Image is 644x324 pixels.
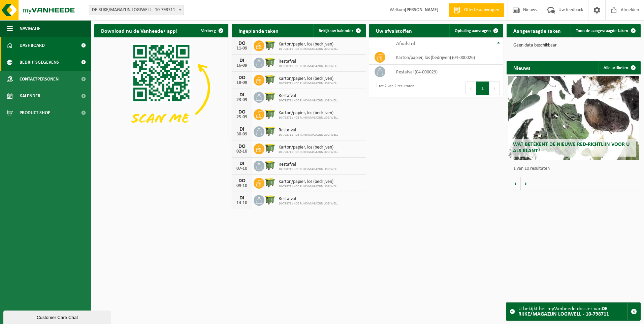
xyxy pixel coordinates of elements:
span: Dashboard [20,37,45,54]
span: Afvalstof [396,41,415,46]
span: Verberg [201,29,216,33]
div: DI [235,127,249,132]
span: Bedrijfsgegevens [20,54,59,71]
div: DO [235,144,249,149]
img: WB-1100-HPE-GN-50 [264,142,276,154]
span: Restafval [279,162,338,167]
span: 10-798711 - DE RIJKE/MAGAZIJN LOGIWELL [279,185,338,189]
span: 10-798711 - DE RIJKE/MAGAZIJN LOGIWELL [279,150,338,154]
h2: Ingeplande taken [232,24,285,37]
span: 10-798711 - DE RIJKE/MAGAZIJN LOGIWELL [279,82,338,86]
div: DO [235,75,249,80]
span: Restafval [279,196,338,202]
img: WB-1100-HPE-GN-50 [264,125,276,137]
span: Toon de aangevraagde taken [576,29,628,33]
div: DO [235,109,249,115]
div: DI [235,58,249,63]
span: Restafval [279,59,338,64]
a: Ophaling aanvragen [449,24,503,37]
div: 1 tot 2 van 2 resultaten [373,81,414,96]
span: Karton/papier, los (bedrijven) [279,76,338,82]
span: Restafval [279,128,338,133]
div: DI [235,161,249,166]
img: WB-1100-HPE-GN-50 [264,160,276,171]
span: Karton/papier, los (bedrijven) [279,145,338,150]
div: 16-09 [235,63,249,68]
span: Karton/papier, los (bedrijven) [279,42,338,47]
div: 25-09 [235,115,249,120]
div: DI [235,92,249,98]
button: 1 [476,82,489,95]
img: WB-1100-HPE-GN-50 [264,74,276,85]
iframe: chat widget [3,309,112,324]
span: 10-798711 - DE RIJKE/MAGAZIJN LOGIWELL [279,116,338,120]
strong: [PERSON_NAME] [405,7,439,12]
img: WB-1100-HPE-GN-50 [264,177,276,188]
span: Karton/papier, los (bedrijven) [279,110,338,116]
span: 10-798711 - DE RIJKE/MAGAZIJN LOGIWELL [279,99,338,103]
img: Download de VHEPlus App [94,37,228,138]
span: 10-798711 - DE RIJKE/MAGAZIJN LOGIWELL [279,64,338,68]
span: 10-798711 - DE RIJKE/MAGAZIJN LOGIWELL [279,167,338,171]
div: 30-09 [235,132,249,137]
a: Toon de aangevraagde taken [571,24,640,37]
img: WB-1100-HPE-GN-50 [264,108,276,120]
div: 18-09 [235,80,249,85]
div: DO [235,41,249,46]
span: Kalender [20,88,40,104]
h2: Nieuws [507,61,537,74]
span: Navigatie [20,20,40,37]
div: 07-10 [235,166,249,171]
span: Wat betekent de nieuwe RED-richtlijn voor u als klant? [513,142,630,154]
img: WB-1100-HPE-GN-50 [264,57,276,68]
p: 1 van 10 resultaten [513,166,637,171]
button: Next [489,82,500,95]
span: 10-798711 - DE RIJKE/MAGAZIJN LOGIWELL [279,47,338,51]
td: restafval (04-000029) [391,65,503,79]
span: 10-798711 - DE RIJKE/MAGAZIJN LOGIWELL [279,133,338,137]
span: 10-798711 - DE RIJKE/MAGAZIJN LOGIWELL [279,202,338,206]
a: Offerte aanvragen [449,3,504,17]
a: Wat betekent de nieuwe RED-richtlijn voor u als klant? [508,76,639,160]
span: Restafval [279,93,338,99]
span: Bekijk uw kalender [319,29,353,33]
img: WB-1100-HPE-GN-50 [264,194,276,205]
td: karton/papier, los (bedrijven) (04-000026) [391,50,503,65]
div: DO [235,178,249,184]
span: DE RIJKE/MAGAZIJN LOGIWELL - 10-798711 [89,5,184,15]
div: 14-10 [235,201,249,205]
img: WB-1100-HPE-GN-50 [264,39,276,51]
div: 11-09 [235,46,249,51]
span: Karton/papier, los (bedrijven) [279,179,338,185]
a: Bekijk uw kalender [313,24,365,37]
h2: Aangevraagde taken [507,24,568,37]
span: Contactpersonen [20,71,59,88]
button: Volgende [521,177,531,190]
span: DE RIJKE/MAGAZIJN LOGIWELL - 10-798711 [89,5,184,15]
div: 23-09 [235,98,249,102]
h2: Uw afvalstoffen [369,24,419,37]
button: Previous [465,82,476,95]
div: DI [235,195,249,201]
strong: DE RIJKE/MAGAZIJN LOGIWELL - 10-798711 [518,306,609,317]
span: Product Shop [20,104,50,121]
p: Geen data beschikbaar. [513,43,634,48]
div: U bekijkt het myVanheede dossier van [518,303,627,320]
img: WB-1100-HPE-GN-50 [264,91,276,102]
button: Vorige [510,177,521,190]
div: 09-10 [235,184,249,188]
span: Offerte aanvragen [462,7,501,13]
button: Verberg [196,24,228,37]
div: 02-10 [235,149,249,154]
h2: Download nu de Vanheede+ app! [94,24,184,37]
span: Ophaling aanvragen [455,29,491,33]
a: Alle artikelen [598,61,640,74]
